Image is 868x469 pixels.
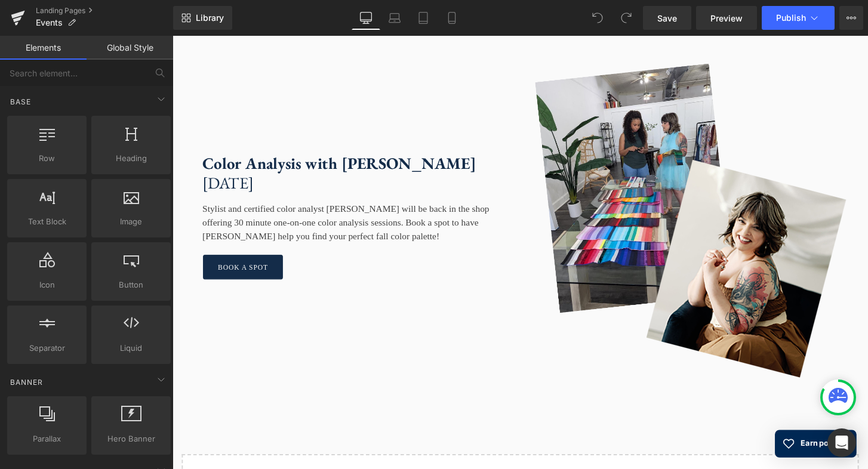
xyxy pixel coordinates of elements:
a: Mobile [438,6,466,30]
span: Text Block [11,215,83,228]
span: Icon [11,279,83,291]
span: Hero Banner [95,433,167,445]
span: Banner [9,377,44,388]
span: Library [196,13,224,23]
span: Events [36,18,63,27]
a: Desktop [352,6,380,30]
div: Open Intercom Messenger [827,428,856,457]
strong: Color Analysis with [PERSON_NAME] [31,122,315,143]
span: Image [95,215,167,228]
a: Tablet [409,6,438,30]
a: Preview [696,6,757,30]
a: Laptop [380,6,409,30]
a: New Library [173,6,232,30]
span: Button [95,279,167,291]
a: Landing Pages [36,6,173,16]
span: Base [9,96,32,107]
span: book a spot [47,237,99,244]
span: Liquid [95,342,167,354]
a: book a spot [32,227,115,253]
span: Separator [11,342,83,354]
p: [DATE] [31,143,352,163]
span: Preview [710,12,743,24]
button: Undo [586,6,610,30]
button: Publish [762,6,835,30]
span: Heading [95,152,167,165]
button: More [839,6,863,30]
span: Row [11,152,83,165]
span: Publish [776,13,806,23]
button: Redo [614,6,638,30]
div: Stylist and certified color analyst [PERSON_NAME] will be back in the shop offering 30 minute one... [12,163,352,215]
span: Save [657,12,677,24]
a: Global Style [87,36,173,60]
span: Parallax [11,433,83,445]
span: Earn points [652,418,696,430]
